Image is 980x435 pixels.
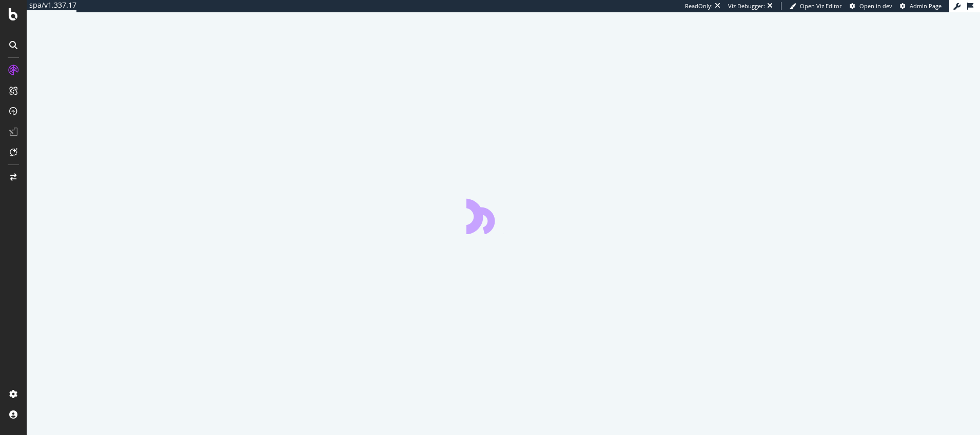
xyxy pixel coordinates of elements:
div: animation [466,197,540,234]
a: Admin Page [900,2,942,10]
div: ReadOnly: [685,2,713,10]
a: Open in dev [850,2,892,10]
span: Admin Page [910,2,942,10]
span: Open Viz Editor [800,2,842,10]
div: Viz Debugger: [728,2,765,10]
span: Open in dev [859,2,892,10]
a: Open Viz Editor [790,2,842,10]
